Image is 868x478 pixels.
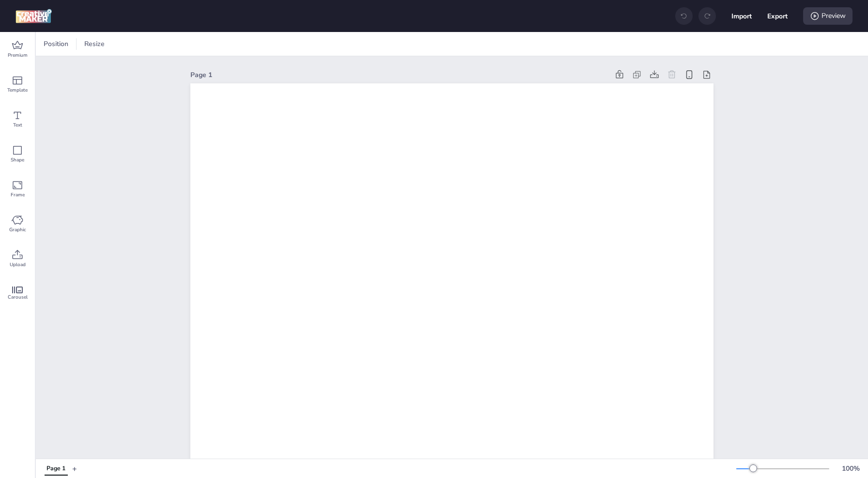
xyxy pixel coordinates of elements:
div: 100 % [839,463,862,474]
div: Tabs [40,460,72,477]
span: Graphic [9,226,26,234]
button: + [72,460,77,477]
span: Premium [8,51,28,59]
button: Import [731,6,752,26]
div: Preview [803,7,852,25]
span: Carousel [8,293,28,301]
span: Upload [10,261,26,269]
span: Frame [11,191,25,199]
span: Shape [11,156,24,164]
span: Template [7,86,28,94]
img: logo Creative Maker [15,9,52,23]
span: Text [13,121,22,129]
span: Position [42,39,70,49]
button: Export [767,6,788,26]
div: Page 1 [46,464,65,473]
div: Page 1 [190,70,609,80]
span: Resize [82,39,107,49]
